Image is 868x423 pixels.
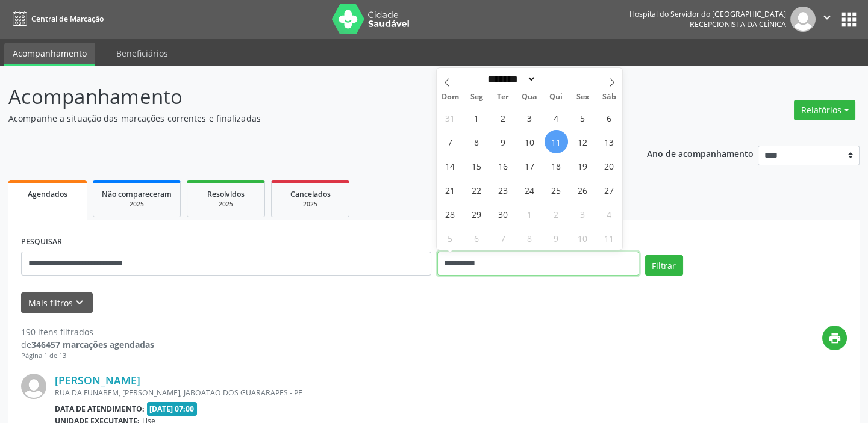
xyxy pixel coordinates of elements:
[196,200,256,209] div: 2025
[816,7,838,32] button: 
[598,202,621,226] span: Outubro 4, 2025
[543,93,569,101] span: Qui
[545,178,568,202] span: Setembro 25, 2025
[492,106,515,129] span: Setembro 2, 2025
[536,73,576,85] input: Year
[55,404,145,414] b: Data de atendimento:
[465,178,489,202] span: Setembro 22, 2025
[147,402,198,416] span: [DATE] 07:00
[465,202,489,226] span: Setembro 29, 2025
[518,202,542,226] span: Outubro 1, 2025
[690,19,786,29] span: Recepcionista da clínica
[21,292,93,313] button: Mais filtroskeyboard_arrow_down
[4,43,95,66] a: Acompanhamento
[73,296,86,309] i: keyboard_arrow_down
[280,200,340,209] div: 2025
[439,130,462,153] span: Setembro 7, 2025
[516,93,543,101] span: Qua
[545,130,568,153] span: Setembro 11, 2025
[55,374,140,387] a: [PERSON_NAME]
[31,14,104,24] span: Central de Marcação
[571,154,595,178] span: Setembro 19, 2025
[571,178,595,202] span: Setembro 26, 2025
[545,106,568,129] span: Setembro 4, 2025
[465,130,489,153] span: Setembro 8, 2025
[598,178,621,202] span: Setembro 27, 2025
[55,387,666,398] div: RUA DA FUNABEM, [PERSON_NAME], JABOATAO DOS GUARARAPES - PE
[647,146,754,161] p: Ano de acompanhamento
[794,100,855,120] button: Relatórios
[790,7,816,32] img: img
[828,332,841,345] i: print
[31,339,154,350] strong: 346457 marcações agendadas
[569,93,596,101] span: Sex
[439,226,462,250] span: Outubro 5, 2025
[108,43,176,64] a: Beneficiários
[21,233,62,252] label: PESQUISAR
[102,189,172,199] span: Não compareceram
[545,154,568,178] span: Setembro 18, 2025
[518,106,542,129] span: Setembro 3, 2025
[518,154,542,178] span: Setembro 17, 2025
[571,130,595,153] span: Setembro 12, 2025
[545,202,568,226] span: Outubro 2, 2025
[598,154,621,178] span: Setembro 20, 2025
[492,130,515,153] span: Setembro 9, 2025
[571,106,595,129] span: Setembro 5, 2025
[207,189,245,199] span: Resolvidos
[8,9,104,29] a: Central de Marcação
[518,178,542,202] span: Setembro 24, 2025
[21,326,154,338] div: 190 itens filtrados
[8,112,604,125] p: Acompanhe a situação das marcações correntes e finalizadas
[598,130,621,153] span: Setembro 13, 2025
[21,338,154,351] div: de
[465,154,489,178] span: Setembro 15, 2025
[465,226,489,250] span: Outubro 6, 2025
[439,154,462,178] span: Setembro 14, 2025
[484,73,537,85] select: Month
[290,189,331,199] span: Cancelados
[518,226,542,250] span: Outubro 8, 2025
[571,202,595,226] span: Outubro 3, 2025
[463,93,490,101] span: Seg
[490,93,516,101] span: Ter
[21,351,154,361] div: Página 1 de 13
[596,93,622,101] span: Sáb
[8,82,604,112] p: Acompanhamento
[838,9,860,30] button: apps
[545,226,568,250] span: Outubro 9, 2025
[492,226,515,250] span: Outubro 7, 2025
[492,154,515,178] span: Setembro 16, 2025
[437,93,463,101] span: Dom
[439,178,462,202] span: Setembro 21, 2025
[820,11,834,24] i: 
[492,178,515,202] span: Setembro 23, 2025
[598,106,621,129] span: Setembro 6, 2025
[598,226,621,250] span: Outubro 11, 2025
[439,202,462,226] span: Setembro 28, 2025
[571,226,595,250] span: Outubro 10, 2025
[492,202,515,226] span: Setembro 30, 2025
[629,9,786,19] div: Hospital do Servidor do [GEOGRAPHIC_DATA]
[518,130,542,153] span: Setembro 10, 2025
[645,255,683,276] button: Filtrar
[439,106,462,129] span: Agosto 31, 2025
[28,189,67,199] span: Agendados
[822,326,847,350] button: print
[465,106,489,129] span: Setembro 1, 2025
[102,200,172,209] div: 2025
[21,374,46,399] img: img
